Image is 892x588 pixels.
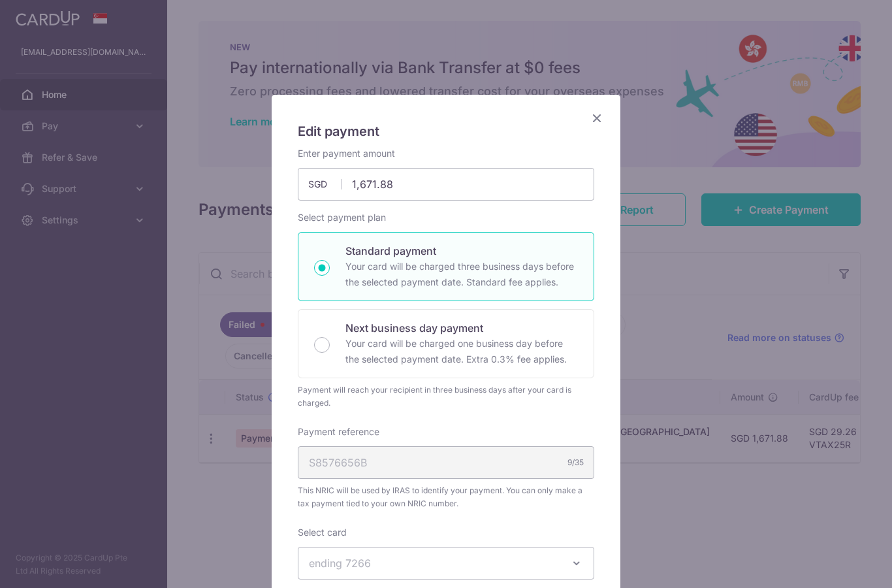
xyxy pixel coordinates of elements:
div: 9/35 [567,456,584,469]
button: ending 7266 [298,547,594,580]
div: Payment will reach your recipient in three business days after your card is charged. [298,384,594,410]
span: SGD [308,178,342,191]
span: ending 7266 [309,557,371,570]
label: Enter payment amount [298,147,395,160]
span: This NRIC will be used by IRAS to identify your payment. You can only make a tax payment tied to ... [298,484,594,510]
p: Your card will be charged one business day before the selected payment date. Extra 0.3% fee applies. [345,336,578,367]
label: Select card [298,526,347,539]
button: Close [589,110,605,126]
label: Select payment plan [298,211,386,224]
p: Standard payment [345,243,578,259]
h5: Edit payment [298,121,594,142]
input: 0.00 [298,168,594,201]
p: Your card will be charged three business days before the selected payment date. Standard fee appl... [345,259,578,290]
label: Payment reference [298,425,379,438]
p: Next business day payment [345,320,578,336]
